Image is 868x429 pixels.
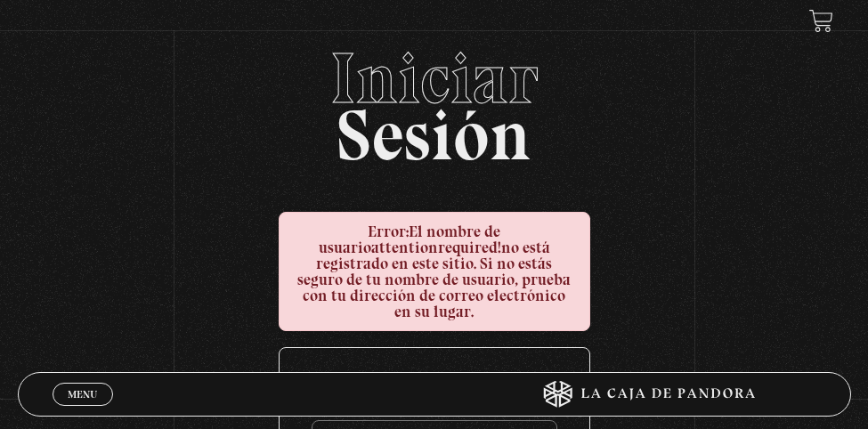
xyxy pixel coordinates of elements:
[61,403,103,416] span: Cerrar
[279,212,590,331] div: El nombre de usuario no está registrado en este sitio. Si no estás seguro de tu nombre de usuario...
[68,389,97,400] span: Menu
[18,43,851,114] span: Iniciar
[368,222,409,241] strong: Error:
[371,238,501,257] strong: attentionrequired!
[18,43,851,157] h2: Sesión
[809,9,833,33] a: View your shopping cart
